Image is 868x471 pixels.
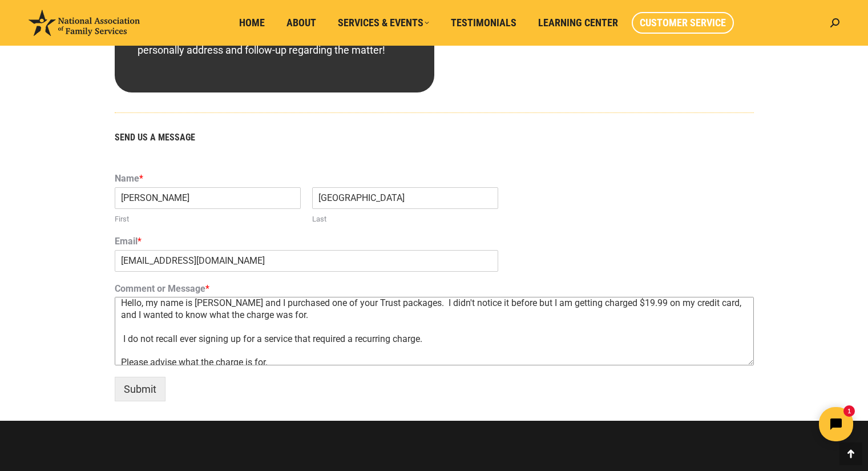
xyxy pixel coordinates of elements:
[632,12,734,34] a: Customer Service
[115,173,754,185] label: Name
[29,10,140,36] img: National Association of Family Services
[451,17,516,29] span: Testimonials
[640,17,726,29] span: Customer Service
[530,12,626,34] a: Learning Center
[338,17,429,29] span: Services & Events
[667,397,863,451] iframe: Tidio Chat
[278,12,324,34] a: About
[115,215,301,224] label: First
[312,215,498,224] label: Last
[115,377,165,401] button: Submit
[115,133,754,142] h5: SEND US A MESSAGE
[231,12,273,34] a: Home
[538,17,618,29] span: Learning Center
[286,17,316,29] span: About
[239,17,265,29] span: Home
[115,236,754,248] label: Email
[443,12,524,34] a: Testimonials
[115,283,754,295] label: Comment or Message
